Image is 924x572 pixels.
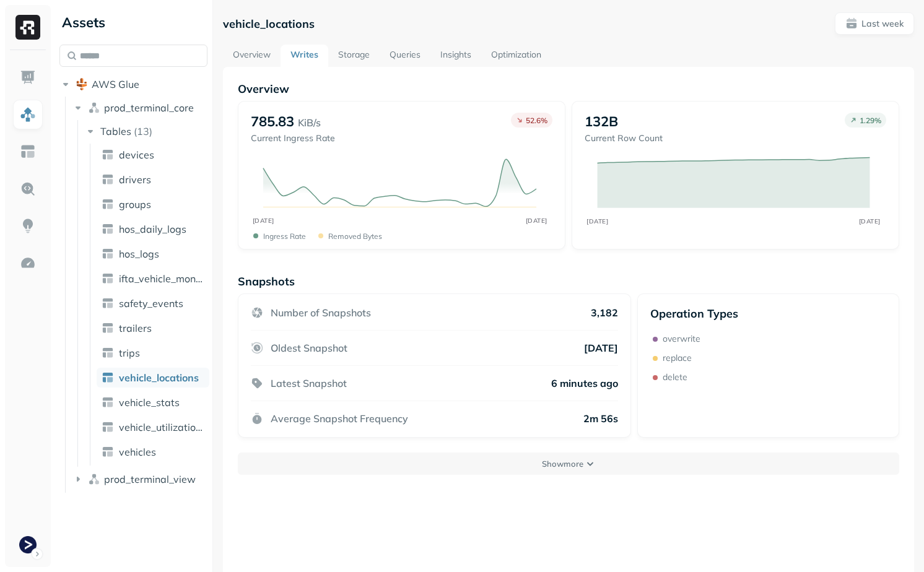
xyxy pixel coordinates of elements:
[102,173,114,186] img: table
[551,377,618,389] p: 6 minutes ago
[298,115,321,130] p: KiB/s
[119,347,140,359] span: trips
[97,219,209,239] a: hos_daily_logs
[97,269,209,288] a: ifta_vehicle_months
[20,255,36,271] img: Optimization
[430,45,481,67] a: Insights
[102,272,114,285] img: table
[20,181,36,197] img: Query Explorer
[271,412,408,425] p: Average Snapshot Frequency
[663,352,692,364] p: replace
[119,297,183,310] span: safety_events
[861,18,904,30] p: Last week
[380,45,430,67] a: Queries
[134,125,152,137] p: ( 13 )
[586,217,608,225] tspan: [DATE]
[263,232,306,241] p: Ingress Rate
[663,371,687,383] p: delete
[88,102,100,114] img: namespace
[251,113,294,130] p: 785.83
[119,173,151,186] span: drivers
[72,469,208,489] button: prod_terminal_view
[859,217,881,225] tspan: [DATE]
[20,106,36,123] img: Assets
[238,274,295,288] p: Snapshots
[663,333,700,345] p: overwrite
[104,473,196,485] span: prod_terminal_view
[542,458,583,470] p: Show more
[102,198,114,210] img: table
[238,453,899,475] button: Showmore
[119,149,154,161] span: devices
[97,442,209,462] a: vehicles
[223,17,315,31] p: vehicle_locations
[223,45,281,67] a: Overview
[97,368,209,388] a: vehicle_locations
[102,446,114,458] img: table
[119,223,186,235] span: hos_daily_logs
[92,78,139,90] span: AWS Glue
[119,446,156,458] span: vehicles
[88,473,100,485] img: namespace
[481,45,551,67] a: Optimization
[328,45,380,67] a: Storage
[271,377,347,389] p: Latest Snapshot
[59,74,207,94] button: AWS Glue
[76,78,88,90] img: root
[97,293,209,313] a: safety_events
[97,170,209,189] a: drivers
[20,218,36,234] img: Insights
[102,421,114,433] img: table
[97,145,209,165] a: devices
[251,132,335,144] p: Current Ingress Rate
[104,102,194,114] span: prod_terminal_core
[102,396,114,409] img: table
[102,248,114,260] img: table
[526,217,547,225] tspan: [DATE]
[860,116,881,125] p: 1.29 %
[585,132,663,144] p: Current Row Count
[835,12,914,35] button: Last week
[238,82,899,96] p: Overview
[72,98,208,118] button: prod_terminal_core
[102,149,114,161] img: table
[253,217,274,225] tspan: [DATE]
[102,371,114,384] img: table
[100,125,131,137] span: Tables
[102,297,114,310] img: table
[97,244,209,264] a: hos_logs
[19,536,37,553] img: Terminal
[59,12,207,32] div: Assets
[584,342,618,354] p: [DATE]
[271,306,371,319] p: Number of Snapshots
[585,113,618,130] p: 132B
[97,343,209,363] a: trips
[650,306,738,321] p: Operation Types
[20,144,36,160] img: Asset Explorer
[97,318,209,338] a: trailers
[526,116,547,125] p: 52.6 %
[119,396,180,409] span: vehicle_stats
[15,15,40,40] img: Ryft
[119,198,151,210] span: groups
[119,322,152,334] span: trailers
[591,306,618,319] p: 3,182
[97,392,209,412] a: vehicle_stats
[119,421,204,433] span: vehicle_utilization_day
[119,371,199,384] span: vehicle_locations
[102,223,114,235] img: table
[583,412,618,425] p: 2m 56s
[271,342,347,354] p: Oldest Snapshot
[328,232,382,241] p: Removed bytes
[97,194,209,214] a: groups
[281,45,328,67] a: Writes
[102,347,114,359] img: table
[119,272,204,285] span: ifta_vehicle_months
[97,417,209,437] a: vehicle_utilization_day
[84,121,209,141] button: Tables(13)
[102,322,114,334] img: table
[20,69,36,85] img: Dashboard
[119,248,159,260] span: hos_logs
